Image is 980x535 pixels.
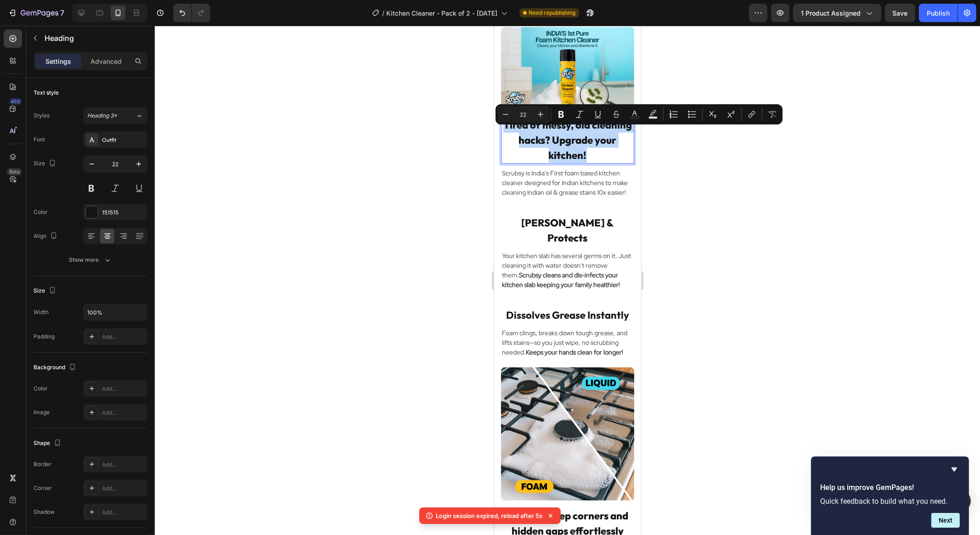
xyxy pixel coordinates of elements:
[34,135,45,144] div: Font
[34,484,52,492] div: Corner
[927,8,950,18] div: Publish
[496,104,783,124] div: Editor contextual toolbar
[102,385,145,393] div: Add...
[34,252,147,268] button: Show more
[919,4,957,22] button: Publish
[34,112,50,120] div: Styles
[34,208,48,216] div: Color
[885,4,915,22] button: Save
[529,9,575,17] span: Need republishing
[820,482,960,493] h2: Help us improve GemPages!
[893,9,908,17] span: Save
[34,508,55,516] div: Shadow
[820,464,960,528] div: Help us improve GemPages!
[34,437,63,450] div: Shape
[102,508,145,517] div: Add...
[820,497,960,506] p: Quick feedback to build what you need.
[436,511,542,520] p: Login session expired, reload after 5s
[45,33,144,44] p: Heading
[494,26,641,535] iframe: Design area
[87,112,117,120] span: Heading 3*
[34,384,48,393] div: Color
[801,8,861,18] span: 1 product assigned
[949,464,960,475] button: Hide survey
[69,255,112,265] div: Show more
[102,208,145,217] div: 151515
[102,409,145,417] div: Add...
[34,158,58,170] div: Size
[84,304,147,321] input: Auto
[386,8,497,18] span: Kitchen Cleaner - Pack of 2 - [DATE]
[173,4,210,22] div: Undo/Redo
[382,8,384,18] span: /
[102,461,145,469] div: Add...
[931,513,960,528] button: Next question
[83,107,147,124] button: Heading 3*
[34,285,58,297] div: Size
[34,361,78,374] div: Background
[7,168,22,175] div: Beta
[102,484,145,493] div: Add...
[34,89,59,97] div: Text style
[45,56,71,66] p: Settings
[90,56,122,66] p: Advanced
[9,98,22,105] div: 450
[34,332,55,341] div: Padding
[102,136,145,144] div: Outfit
[34,408,50,417] div: Image
[34,460,51,468] div: Border
[793,4,881,22] button: 1 product assigned
[34,308,49,316] div: Width
[34,230,59,242] div: Align
[60,7,64,18] p: 7
[4,4,68,22] button: 7
[102,333,145,341] div: Add...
